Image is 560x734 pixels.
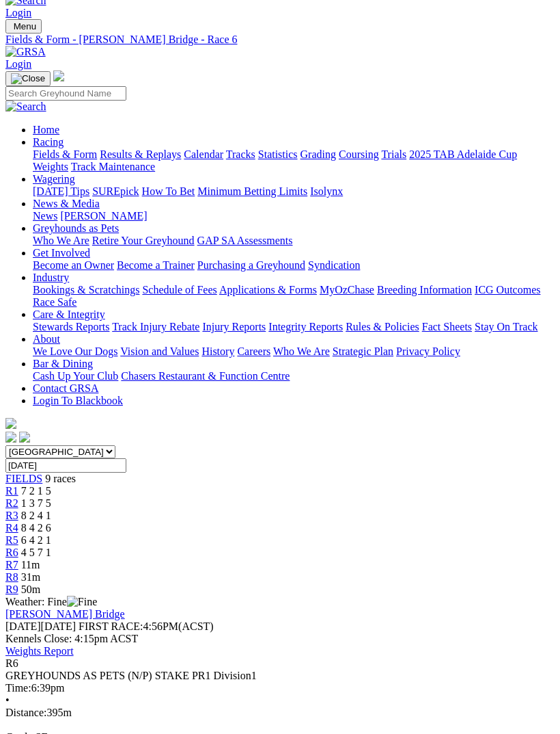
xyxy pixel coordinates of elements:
img: logo-grsa-white.png [5,418,16,429]
a: Get Involved [33,247,90,259]
a: Rules & Policies [346,321,419,332]
a: Bookings & Scratchings [33,284,139,296]
a: Syndication [308,259,360,271]
a: Industry [33,272,69,283]
a: Home [33,124,59,135]
a: Calendar [184,148,223,160]
a: Who We Are [273,345,330,357]
a: [PERSON_NAME] Bridge [5,608,125,620]
a: Results & Replays [100,148,181,160]
a: R2 [5,497,18,509]
div: About [33,345,555,358]
a: R3 [5,510,18,521]
a: Cash Up Your Club [33,370,118,382]
a: Coursing [339,148,379,160]
span: Weather: Fine [5,596,97,607]
a: Statistics [258,148,298,160]
a: Race Safe [33,296,76,308]
a: R8 [5,571,18,583]
a: We Love Our Dogs [33,345,117,357]
span: 1 3 7 5 [21,497,51,509]
a: ICG Outcomes [475,284,540,296]
a: Trials [381,148,406,160]
div: Bar & Dining [33,370,555,382]
a: News & Media [33,198,100,209]
a: How To Bet [142,185,195,197]
a: Purchasing a Greyhound [197,259,305,271]
img: twitter.svg [19,432,30,443]
span: 6 4 2 1 [21,534,51,546]
div: Get Involved [33,259,555,272]
a: Login [5,7,31,18]
a: Login To Blackbook [33,395,123,406]
span: Time: [5,682,31,694]
a: History [201,345,234,357]
a: Racing [33,136,64,148]
div: Wagering [33,185,555,198]
span: [DATE] [5,620,41,632]
a: Applications & Forms [219,284,317,296]
img: Close [11,73,45,84]
a: Become a Trainer [117,259,195,271]
a: Privacy Policy [396,345,460,357]
img: facebook.svg [5,432,16,443]
a: R4 [5,522,18,534]
div: Care & Integrity [33,321,555,333]
a: Fields & Form - [PERSON_NAME] Bridge - Race 6 [5,34,555,46]
img: logo-grsa-white.png [53,70,64,81]
a: MyOzChase [320,284,374,296]
a: Track Maintenance [71,161,155,172]
span: Distance: [5,707,46,718]
div: Industry [33,284,555,309]
span: 8 2 4 1 [21,510,51,521]
a: Login [5,58,31,70]
span: R6 [5,657,18,669]
input: Search [5,86,126,101]
a: Breeding Information [377,284,472,296]
a: FIELDS [5,473,42,484]
span: 11m [21,559,40,571]
a: Greyhounds as Pets [33,222,119,234]
span: • [5,694,10,706]
a: Minimum Betting Limits [197,185,307,197]
div: Greyhounds as Pets [33,235,555,247]
button: Toggle navigation [5,71,51,86]
span: 4 5 7 1 [21,547,51,558]
a: [DATE] Tips [33,185,89,197]
a: Schedule of Fees [142,284,216,296]
a: Bar & Dining [33,358,93,369]
a: SUREpick [92,185,139,197]
a: Grading [300,148,336,160]
a: Fact Sheets [422,321,472,332]
a: Retire Your Greyhound [92,235,195,246]
a: Weights Report [5,645,74,657]
a: Injury Reports [202,321,266,332]
a: Isolynx [310,185,343,197]
a: About [33,333,60,345]
span: R6 [5,547,18,558]
a: R5 [5,534,18,546]
span: [DATE] [5,620,76,632]
a: Weights [33,161,68,172]
button: Toggle navigation [5,19,42,34]
a: Careers [237,345,270,357]
a: [PERSON_NAME] [60,210,147,222]
span: 9 races [45,473,76,484]
a: R1 [5,485,18,497]
div: News & Media [33,210,555,222]
a: R7 [5,559,18,571]
a: Track Injury Rebate [112,321,199,332]
a: Contact GRSA [33,382,98,394]
a: R9 [5,584,18,595]
div: GREYHOUNDS AS PETS (N/P) STAKE PR1 Division1 [5,670,555,682]
a: Stay On Track [475,321,537,332]
a: GAP SA Assessments [197,235,293,246]
span: Menu [14,21,36,31]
